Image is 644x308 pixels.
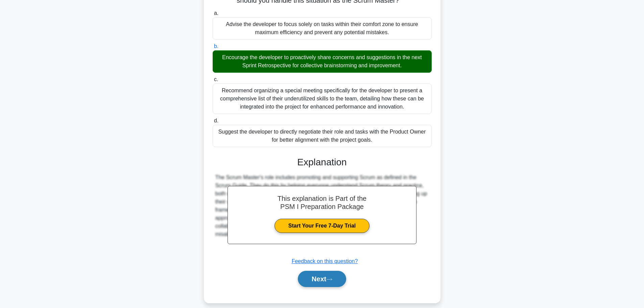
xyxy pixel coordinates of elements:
span: c. [214,76,218,82]
div: Encourage the developer to proactively share concerns and suggestions in the next Sprint Retrospe... [213,50,432,73]
span: b. [214,43,218,49]
a: Feedback on this question? [292,258,358,264]
div: Recommend organizing a special meeting specifically for the developer to present a comprehensive ... [213,84,432,114]
div: Advise the developer to focus solely on tasks within their comfort zone to ensure maximum efficie... [213,17,432,40]
button: Next [298,271,346,287]
h3: Explanation [217,157,428,168]
span: d. [214,118,218,123]
span: a. [214,10,218,16]
a: Start Your Free 7-Day Trial [275,219,369,233]
div: The Scrum Master's role includes promoting and supporting Scrum as defined in the Scrum Guide. Th... [215,173,429,238]
div: Suggest the developer to directly negotiate their role and tasks with the Product Owner for bette... [213,125,432,147]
